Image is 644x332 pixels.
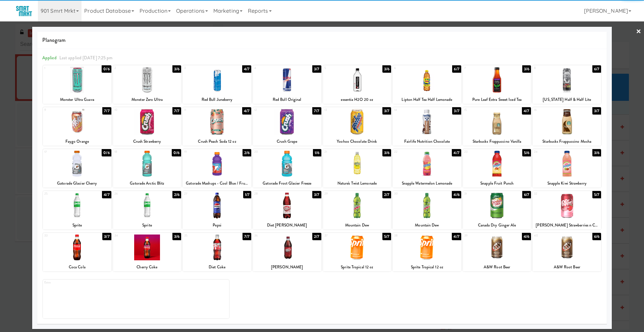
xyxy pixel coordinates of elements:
div: Diet [PERSON_NAME] [254,221,320,229]
div: 34 [114,233,147,239]
div: Crush Strawberry [114,137,180,146]
div: 3/6 [172,233,181,240]
div: Faygo Orange [44,137,110,146]
div: Gatorade Glacier Cherry [43,179,111,188]
div: 17 [44,149,77,155]
div: 3/7 [312,191,321,198]
div: 36 [254,233,287,239]
div: 283/7Diet [PERSON_NAME] [253,191,321,229]
div: 28 [254,191,287,197]
div: Pepsi [183,221,251,229]
div: 362/7[PERSON_NAME] [253,233,321,271]
div: Mountain Dew [393,221,461,229]
div: Sprite Tropical 12 oz [324,263,390,271]
div: 0/6 [102,65,111,73]
div: 375/7Sprite Tropical 12 oz [323,233,391,271]
div: 7/7 [243,233,251,240]
div: Pepsi [184,221,250,229]
div: 9 [44,107,77,113]
div: Red Bull Original [253,95,321,104]
div: 6 [394,65,427,71]
div: Faygo Orange [43,137,111,146]
div: [PERSON_NAME] [254,263,320,271]
div: 4/7 [242,65,251,73]
div: 19 [184,149,217,155]
div: 12 [254,107,287,113]
div: 2/7 [382,191,391,198]
div: 133/7Yoohoo Chocolate Drink [323,107,391,146]
div: Gatorade Arctic Blitz [114,179,180,188]
div: 23 [464,149,497,155]
div: A&W Root Beer [534,263,600,271]
div: Gatorade Frost Glacier Freeze [253,179,321,188]
div: 143/7Fairlife Nutrition Chocolate [393,107,461,146]
div: 33 [44,233,77,239]
div: 107/7Crush Strawberry [113,107,181,146]
div: 5 [324,65,357,71]
div: Red Bull Juneberry [183,95,251,104]
div: Extra [44,280,136,285]
div: 3/6 [172,65,181,73]
span: Applied [42,55,57,61]
div: 3/6 [592,149,601,156]
div: Snapple Fruit Punch [464,179,530,188]
div: 27 [184,191,217,197]
div: Monster Ultra Guava [43,95,111,104]
div: 262/6Sprite [113,191,181,229]
div: [PERSON_NAME] Strawberries n Cream [533,221,601,229]
div: A&W Root Beer [463,263,531,271]
div: 22 [394,149,427,155]
div: [US_STATE] Half & Half Lite [533,95,601,104]
div: 34/7Red Bull Juneberry [183,65,251,104]
div: Gatorade Arctic Blitz [113,179,181,188]
div: 40 [534,233,567,239]
div: Red Bull Juneberry [184,95,250,104]
div: Yoohoo Chocolate Drink [323,137,391,146]
div: 53/6essentia H2O 20 oz [323,65,391,104]
div: 3 [184,65,217,71]
div: 213/6Nature's Twist Lemonade [323,149,391,188]
div: 243/6Snapple Kiwi Strawberry [533,149,601,188]
div: 10 [114,107,147,113]
div: Coca Cola [43,263,111,271]
div: 86/7[US_STATE] Half & Half Lite [533,65,601,104]
div: 357/7Diet Coke [183,233,251,271]
div: Diet Coke [183,263,251,271]
div: 4/7 [522,107,531,115]
div: 343/6Cherry Coke [113,233,181,271]
div: Gatorade Mashups - Cool Blue / Fruit Punch 12 oz [184,179,250,188]
div: 394/6A&W Root Beer [463,233,531,271]
div: Snapple Watermelon Lemonade [394,179,460,188]
div: Crush Grape [253,137,321,146]
div: Mountain Dew [324,221,390,229]
div: 23/6Monster Zero Ultra [113,65,181,104]
div: 304/6Mountain Dew [393,191,461,229]
div: 4/7 [242,107,251,115]
div: 127/7Crush Grape [253,107,321,146]
div: 2 [114,65,147,71]
div: 235/6Snapple Fruit Punch [463,149,531,188]
div: 0/6 [172,149,181,156]
div: 29 [324,191,357,197]
div: 180/6Gatorade Arctic Blitz [113,149,181,188]
div: 37 [324,233,357,239]
div: 4/6 [522,233,531,240]
div: 163/7Starbucks Frappuccino Mocha [533,107,601,146]
div: Sprite Tropical 12 oz [393,263,461,271]
div: 7/7 [102,107,111,115]
div: 333/7Coca Cola [43,233,111,271]
div: [PERSON_NAME] Strawberries n Cream [534,221,600,229]
div: 3/6 [382,149,391,156]
div: 39 [464,233,497,239]
div: 4/7 [102,191,111,198]
div: Snapple Kiwi Strawberry [533,179,601,188]
div: 18 [114,149,147,155]
div: 11 [184,107,217,113]
div: Pure Leaf Extra Sweet Iced Tea [464,95,530,104]
div: Gatorade Mashups - Cool Blue / Fruit Punch 12 oz [183,179,251,188]
div: 15 [464,107,497,113]
div: Mountain Dew [394,221,460,229]
div: 30 [394,191,427,197]
div: Yoohoo Chocolate Drink [324,137,390,146]
div: Starbucks Frappuccino Vanilla [464,137,530,146]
